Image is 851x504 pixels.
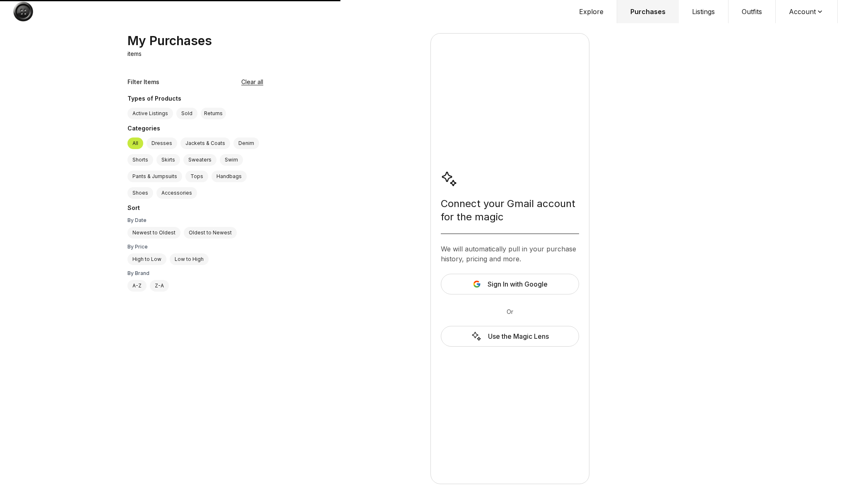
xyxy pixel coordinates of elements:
[127,50,142,58] p: items
[127,33,212,48] div: My Purchases
[127,94,263,104] div: Types of Products
[488,279,548,289] span: Sign In with Google
[201,108,226,119] button: Returns
[441,308,579,316] div: Or
[441,326,579,347] a: Use the Magic Lens
[127,244,263,250] div: By Price
[176,108,197,119] label: Sold
[184,227,237,239] label: Oldest to Newest
[127,108,173,119] label: Active Listings
[127,227,180,239] label: Newest to Oldest
[127,280,147,292] label: A-Z
[147,137,177,149] label: Dresses
[441,244,579,264] div: We will automatically pull in your purchase history, pricing and more.
[127,217,263,224] div: By Date
[170,253,209,265] label: Low to High
[13,2,33,22] img: Button Logo
[127,154,153,166] label: Shorts
[156,154,180,166] label: Skirts
[185,171,208,182] label: Tops
[127,137,143,149] label: All
[180,137,230,149] label: Jackets & Coats
[156,187,197,199] label: Accessories
[127,78,159,86] div: Filter Items
[150,280,169,292] label: Z-A
[241,78,263,86] button: Clear all
[233,137,259,149] label: Denim
[127,124,263,134] div: Categories
[441,274,579,294] button: Sign In with Google
[127,187,153,199] label: Shoes
[127,253,166,265] label: High to Low
[441,197,579,224] div: Connect your Gmail account for the magic
[212,171,247,182] label: Handbags
[127,270,263,277] div: By Brand
[127,171,182,182] label: Pants & Jumpsuits
[127,204,263,214] div: Sort
[183,154,216,166] label: Sweaters
[220,154,243,166] label: Swim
